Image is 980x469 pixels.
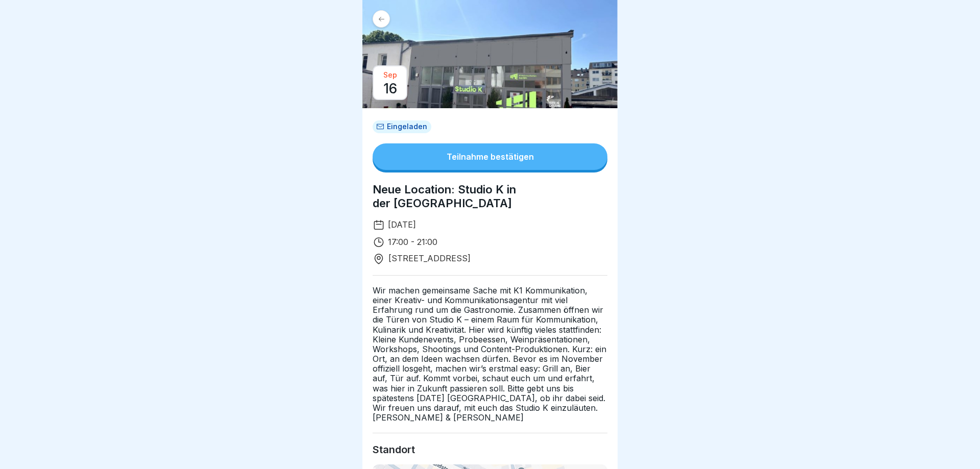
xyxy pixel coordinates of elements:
[373,143,607,170] button: Teilnahme bestätigen
[388,220,607,230] p: [DATE]
[373,183,607,211] h1: Neue Location: Studio K in der [GEOGRAPHIC_DATA]
[373,120,431,133] div: Eingeladen
[383,82,397,96] p: 16
[388,254,471,263] p: [STREET_ADDRESS]
[447,152,534,161] div: Teilnahme bestätigen
[388,237,607,247] p: 17:00 - 21:00
[383,70,397,80] p: Sep
[373,286,607,423] p: Wir machen gemeinsame Sache mit K1 Kommunikation, einer Kreativ- und Kommunikationsagentur mit vi...
[373,443,607,456] h2: Standort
